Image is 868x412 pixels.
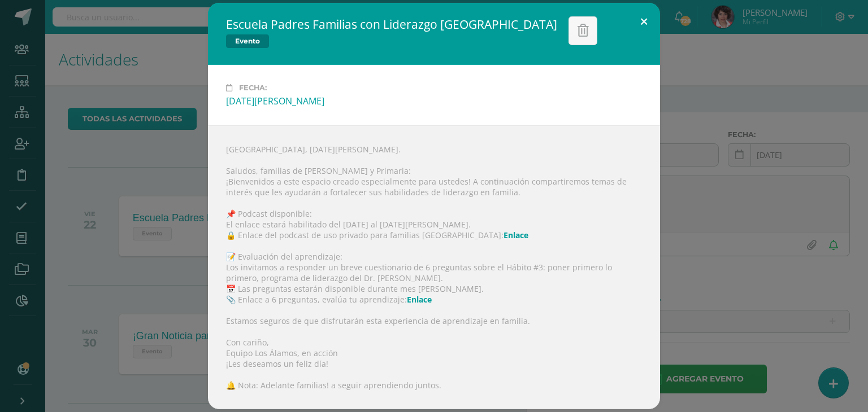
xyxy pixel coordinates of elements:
[407,294,432,305] a: Enlace
[239,84,267,92] span: Fecha:
[226,16,557,32] h2: Escuela Padres Familias con Liderazgo [GEOGRAPHIC_DATA]
[208,125,660,409] div: [GEOGRAPHIC_DATA], [DATE][PERSON_NAME]. Saludos, familias de [PERSON_NAME] y Primaria: ¡Bienvenid...
[226,95,642,107] div: [DATE][PERSON_NAME]
[226,34,269,48] span: Evento
[628,3,660,41] button: Close (Esc)
[504,230,528,240] a: Enlace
